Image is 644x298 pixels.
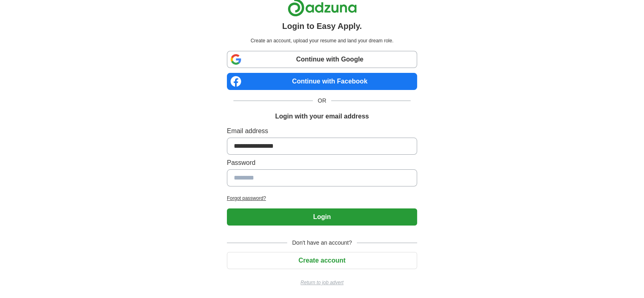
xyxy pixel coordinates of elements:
button: Login [227,208,417,226]
a: Create account [227,257,417,264]
a: Continue with Google [227,51,417,68]
a: Continue with Facebook [227,73,417,90]
label: Email address [227,126,417,136]
a: Forgot password? [227,195,417,202]
a: Return to job advert [227,279,417,286]
h1: Login to Easy Apply. [282,20,362,32]
button: Create account [227,252,417,269]
span: Don't have an account? [287,239,357,247]
label: Password [227,158,417,168]
h1: Login with your email address [275,112,369,121]
span: OR [313,96,331,105]
p: Create an account, upload your resume and land your dream role. [229,37,415,44]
